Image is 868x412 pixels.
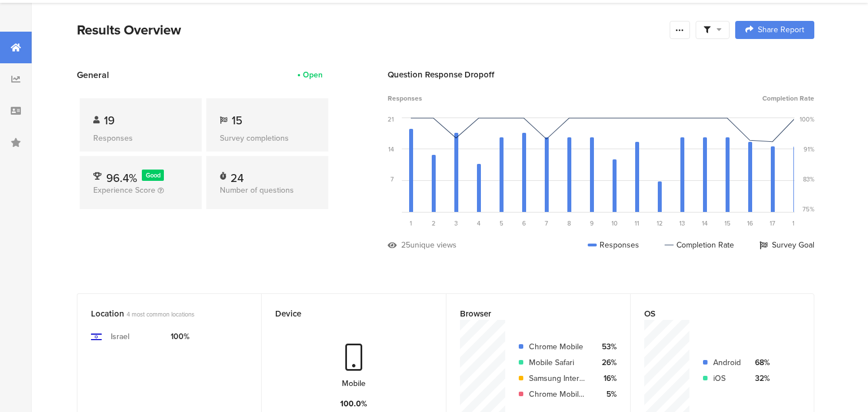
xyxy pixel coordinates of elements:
[724,219,731,228] span: 15
[303,69,323,81] div: Open
[802,205,814,214] div: 75%
[713,357,741,368] div: Android
[702,219,708,228] span: 14
[522,219,526,228] span: 6
[171,331,189,342] div: 100%
[665,239,734,251] div: Completion Rate
[635,219,639,228] span: 11
[454,219,458,228] span: 3
[232,112,242,129] span: 15
[410,219,412,228] span: 1
[93,132,188,144] div: Responses
[713,372,741,384] div: iOS
[597,357,617,368] div: 26%
[597,388,617,400] div: 5%
[342,378,366,389] div: Mobile
[477,219,480,228] span: 4
[275,307,413,320] div: Device
[231,170,244,181] div: 24
[759,239,814,251] div: Survey Goal
[432,219,436,228] span: 2
[388,68,814,81] div: Question Response Dropoff
[657,219,663,228] span: 12
[106,170,137,187] span: 96.4%
[340,398,367,410] div: 100.0%
[545,219,548,228] span: 7
[803,175,814,184] div: 83%
[500,219,504,228] span: 5
[529,341,588,353] div: Chrome Mobile
[460,307,598,320] div: Browser
[750,357,770,368] div: 68%
[529,372,588,384] div: Samsung Internet
[410,239,457,251] div: unique views
[758,26,804,34] span: Share Report
[567,219,571,228] span: 8
[792,219,798,228] span: 18
[529,388,588,400] div: Chrome Mobile iOS
[91,307,229,320] div: Location
[800,115,814,124] div: 100%
[146,171,160,180] span: Good
[401,239,410,251] div: 25
[750,372,770,384] div: 32%
[220,184,294,196] span: Number of questions
[77,20,664,40] div: Results Overview
[388,145,394,154] div: 14
[111,331,129,342] div: Israel
[127,310,194,319] span: 4 most common locations
[588,239,639,251] div: Responses
[388,93,422,103] span: Responses
[388,115,394,124] div: 21
[597,372,617,384] div: 16%
[770,219,775,228] span: 17
[220,132,315,144] div: Survey completions
[804,145,814,154] div: 91%
[597,341,617,353] div: 53%
[590,219,594,228] span: 9
[679,219,685,228] span: 13
[390,175,394,184] div: 7
[644,307,782,320] div: OS
[762,93,814,103] span: Completion Rate
[529,357,588,368] div: Mobile Safari
[93,184,155,196] span: Experience Score
[77,68,109,81] span: General
[747,219,753,228] span: 16
[104,112,115,129] span: 19
[611,219,618,228] span: 10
